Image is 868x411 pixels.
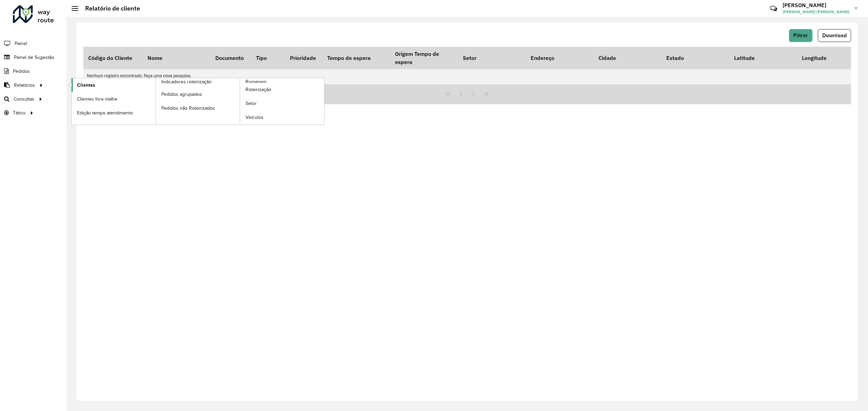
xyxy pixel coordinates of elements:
h3: [PERSON_NAME] [783,2,849,8]
span: Clientes fora malha [77,95,117,103]
a: Contato Rápido [766,1,781,16]
a: Indicadores roteirização [72,78,240,125]
th: Longitude [797,47,865,69]
th: Cidade [594,47,662,69]
a: Roteirização [240,83,324,96]
span: Painel [15,40,27,47]
a: Clientes [72,78,156,92]
span: Edição tempo atendimento [77,109,133,116]
span: Setor [245,100,257,107]
span: Pedidos agrupados [161,91,202,98]
span: Indicadores roteirização [161,78,212,85]
th: Setor [458,47,526,69]
th: Origem Tempo de espera [390,47,458,69]
a: Clientes fora malha [72,92,156,106]
a: Pedidos agrupados [156,87,240,101]
span: Roteirização [245,86,271,93]
a: Romaneio [156,78,324,125]
span: Pedidos [13,68,30,75]
span: Tático [13,109,25,116]
button: Download [818,29,851,42]
th: Nome [143,47,211,69]
span: Clientes [77,82,95,89]
a: Setor [240,97,324,110]
span: Relatórios [14,82,35,89]
th: Tipo [251,47,285,69]
span: [PERSON_NAME] [PERSON_NAME] [783,9,849,15]
a: Veículos [240,111,324,124]
span: Painel de Sugestão [14,54,54,61]
th: Endereço [526,47,594,69]
h2: Relatório de cliente [78,5,140,12]
span: Download [822,33,847,38]
span: Veículos [245,114,263,121]
button: Filtrar [789,29,812,42]
th: Documento [211,47,251,69]
th: Prioridade [285,47,322,69]
span: Consultas [14,95,34,103]
th: Código do Cliente [83,47,143,69]
th: Estado [662,47,729,69]
th: Tempo de espera [322,47,390,69]
a: Edição tempo atendimento [72,106,156,120]
th: Latitude [729,47,797,69]
span: Pedidos não Roteirizados [161,105,215,112]
span: Romaneio [245,78,267,85]
span: Filtrar [793,33,808,38]
a: Pedidos não Roteirizados [156,101,240,115]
